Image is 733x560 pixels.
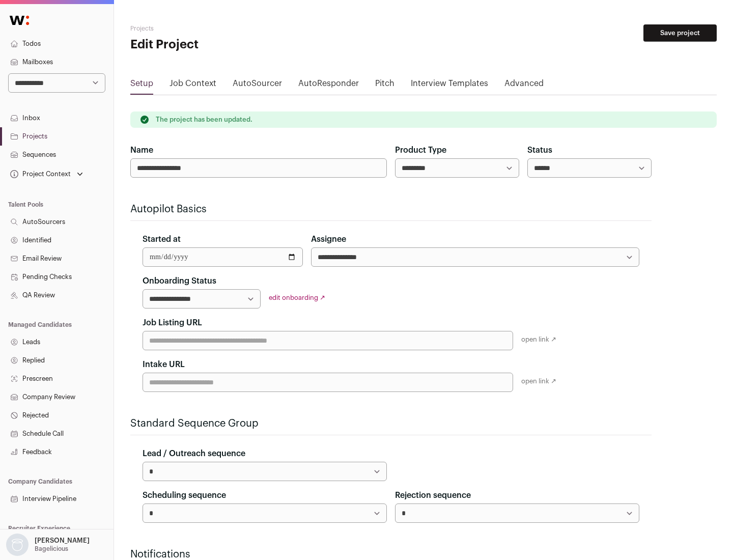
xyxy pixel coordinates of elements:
p: [PERSON_NAME] [35,537,90,545]
label: Intake URL [143,358,185,371]
a: Job Context [170,77,216,94]
label: Product Type [395,144,446,156]
h2: Autopilot Basics [130,202,652,216]
button: Open dropdown [4,534,92,556]
p: Bagelicious [35,545,68,553]
img: Wellfound [4,10,35,31]
h1: Edit Project [130,37,326,53]
a: AutoSourcer [233,77,282,94]
a: Interview Templates [411,77,488,94]
a: Advanced [504,77,544,94]
img: nopic.png [6,534,29,556]
label: Rejection sequence [395,489,471,501]
button: Save project [643,24,717,42]
div: Project Context [8,170,71,178]
label: Lead / Outreach sequence [143,447,245,460]
label: Name [130,144,153,156]
label: Assignee [311,233,346,245]
label: Job Listing URL [143,317,202,329]
label: Started at [143,233,181,245]
a: Setup [130,77,153,94]
p: The project has been updated. [156,116,252,124]
label: Status [527,144,552,156]
h2: Standard Sequence Group [130,416,652,431]
a: edit onboarding ↗ [269,294,325,301]
a: Pitch [375,77,394,94]
label: Onboarding Status [143,275,216,287]
h2: Projects [130,24,326,33]
a: AutoResponder [298,77,359,94]
button: Open dropdown [8,167,85,181]
label: Scheduling sequence [143,489,226,501]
